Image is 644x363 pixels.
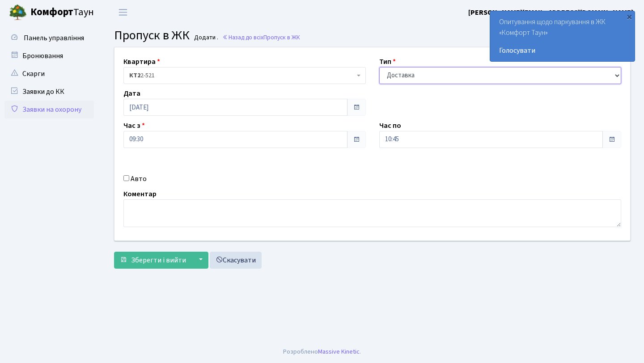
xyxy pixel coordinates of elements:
span: Панель управління [24,33,84,43]
a: Бронювання [4,47,94,65]
span: <b>КТ2</b>&nbsp;&nbsp;&nbsp;2-521 [129,71,355,80]
b: [PERSON_NAME][EMAIL_ADDRESS][DOMAIN_NAME] [468,8,633,17]
label: Час з [123,120,145,131]
div: Опитування щодо паркування в ЖК «Комфорт Таун» [490,11,635,61]
label: Час по [379,120,401,131]
label: Квартира [123,56,160,67]
b: Комфорт [30,5,73,19]
img: logo.png [9,4,27,21]
span: Пропуск в ЖК [263,33,300,42]
label: Авто [131,173,147,184]
span: <b>КТ2</b>&nbsp;&nbsp;&nbsp;2-521 [123,67,366,84]
a: Панель управління [4,29,94,47]
span: Пропуск в ЖК [114,26,190,44]
div: Розроблено . [283,347,361,357]
button: Зберегти і вийти [114,252,192,269]
label: Дата [123,88,140,99]
a: Скасувати [210,252,262,269]
span: Таун [30,5,94,20]
span: Зберегти і вийти [131,255,186,265]
a: [PERSON_NAME][EMAIL_ADDRESS][DOMAIN_NAME] [468,7,633,18]
a: Заявки на охорону [4,101,94,118]
button: Переключити навігацію [112,5,134,20]
label: Коментар [123,189,157,199]
a: Назад до всіхПропуск в ЖК [222,33,300,42]
label: Тип [379,56,396,67]
div: × [625,12,634,21]
a: Заявки до КК [4,83,94,101]
b: КТ2 [129,71,140,80]
a: Скарги [4,65,94,83]
a: Голосувати [499,45,626,56]
a: Massive Kinetic [318,347,360,356]
small: Додати . [192,34,218,42]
